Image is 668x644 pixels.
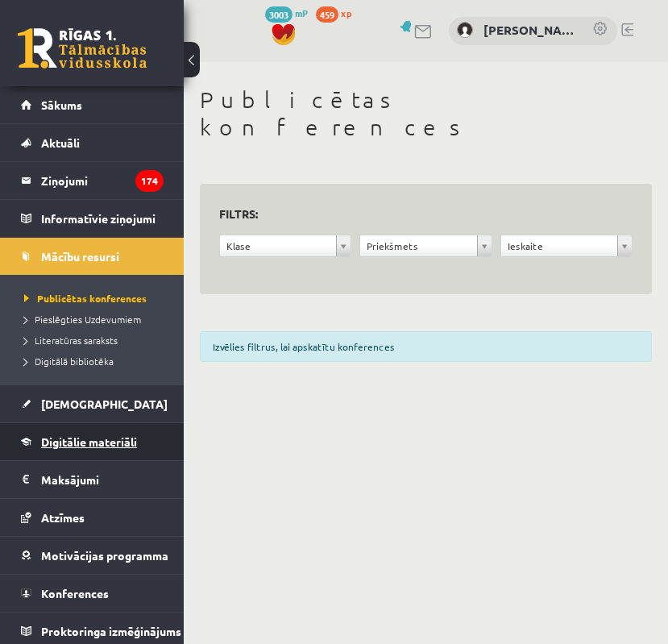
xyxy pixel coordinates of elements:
h3: Filtrs: [219,203,613,225]
a: Ieskaite [501,235,632,256]
a: Klase [220,235,351,256]
span: Proktoringa izmēģinājums [41,624,181,638]
legend: Ziņojumi [41,162,164,199]
span: Atzīmes [41,510,85,525]
a: Atzīmes [21,499,164,536]
span: Priekšmets [367,235,470,256]
span: xp [341,6,351,19]
a: Digitālie materiāli [21,423,164,460]
span: Aktuāli [41,135,80,150]
a: Ziņojumi174 [21,162,164,199]
img: Zlata Pavļinova [457,22,473,38]
span: Publicētas konferences [24,292,147,305]
a: Maksājumi [21,461,164,498]
h1: Publicētas konferences [200,86,652,140]
a: Konferences [21,575,164,612]
span: [DEMOGRAPHIC_DATA] [41,397,168,411]
a: [DEMOGRAPHIC_DATA] [21,385,164,422]
a: 3003 mP [265,6,308,19]
span: Digitālā bibliotēka [24,355,114,368]
div: Izvēlies filtrus, lai apskatītu konferences [200,331,652,362]
a: Priekšmets [360,235,491,256]
a: Publicētas konferences [24,291,168,305]
span: Motivācijas programma [41,548,168,563]
legend: Informatīvie ziņojumi [41,200,164,237]
a: Aktuāli [21,124,164,161]
a: Digitālā bibliotēka [24,354,168,368]
a: Pieslēgties Uzdevumiem [24,312,168,326]
a: Rīgas 1. Tālmācības vidusskola [18,28,147,69]
span: Sākums [41,98,82,112]
span: Ieskaite [508,235,611,256]
span: Konferences [41,586,109,600]
span: Pieslēgties Uzdevumiem [24,313,141,326]
span: Mācību resursi [41,249,119,264]
span: mP [295,6,308,19]
span: Digitālie materiāli [41,434,137,449]
a: 459 xp [316,6,359,19]
a: Mācību resursi [21,238,164,275]
span: Literatūras saraksts [24,334,118,347]
span: 3003 [265,6,293,23]
a: [PERSON_NAME] [483,21,576,39]
a: Sākums [21,86,164,123]
legend: Maksājumi [41,461,164,498]
a: Motivācijas programma [21,537,164,574]
a: Literatūras saraksts [24,333,168,347]
a: Informatīvie ziņojumi [21,200,164,237]
i: 174 [135,170,164,192]
span: 459 [316,6,338,23]
span: Klase [226,235,330,256]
